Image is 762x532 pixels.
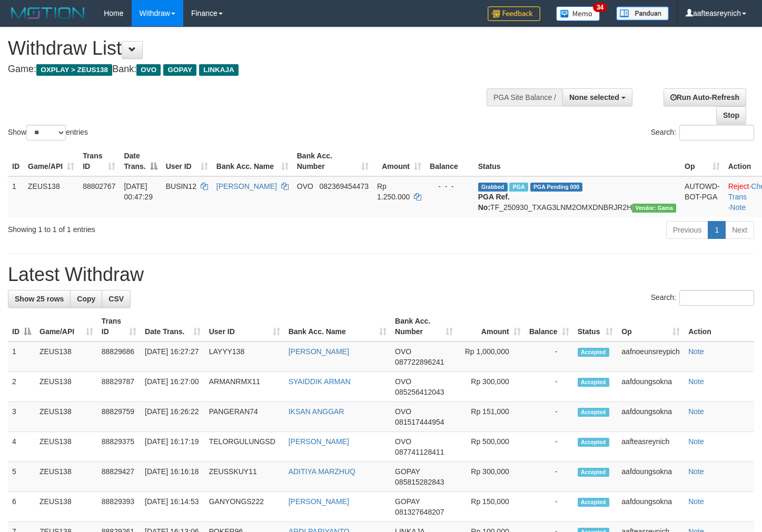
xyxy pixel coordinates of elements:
a: Note [688,407,704,416]
span: Copy 085256412043 to clipboard [395,388,444,396]
td: aafdoungsokna [617,372,684,402]
td: Rp 1,000,000 [457,342,525,372]
input: Search: [679,290,754,306]
td: - [525,462,573,492]
td: ARMANRMX11 [205,372,284,402]
td: aafdoungsokna [617,402,684,432]
span: Copy 087722896241 to clipboard [395,358,444,366]
a: Copy [70,290,102,308]
th: Bank Acc. Number: activate to sort column ascending [293,146,373,176]
td: - [525,372,573,402]
a: Next [725,221,754,239]
th: Status: activate to sort column ascending [573,312,618,342]
span: Copy [77,295,95,303]
h1: Withdraw List [8,38,498,59]
th: Balance [425,146,474,176]
td: aafdoungsokna [617,492,684,522]
b: PGA Ref. No: [478,193,510,212]
span: Copy 085815282843 to clipboard [395,478,444,486]
h1: Latest Withdraw [8,264,754,285]
td: [DATE] 16:17:19 [141,432,205,462]
th: Amount: activate to sort column ascending [373,146,425,176]
th: Trans ID: activate to sort column ascending [78,146,120,176]
td: ZEUS138 [35,372,97,402]
a: Note [688,347,704,356]
span: None selected [569,93,619,102]
td: aafteasreynich [617,432,684,462]
span: OVO [395,407,411,416]
td: LAYYY138 [205,342,284,372]
label: Show entries [8,125,88,140]
span: 88802767 [83,182,115,190]
td: - [525,432,573,462]
td: [DATE] 16:27:27 [141,342,205,372]
div: Showing 1 to 1 of 1 entries [8,220,310,235]
span: OVO [395,377,411,386]
img: Button%20Memo.svg [556,6,600,21]
span: GOPAY [395,497,420,506]
a: [PERSON_NAME] [289,437,349,446]
td: ZEUSSKUY11 [205,462,284,492]
span: OVO [297,182,313,190]
a: Run Auto-Refresh [664,88,746,106]
td: 5 [8,462,35,492]
th: Action [684,312,754,342]
td: Rp 151,000 [457,402,525,432]
label: Search: [651,125,754,140]
span: CSV [108,295,124,303]
td: ZEUS138 [35,342,97,372]
a: Note [730,203,746,212]
td: 1 [8,342,35,372]
input: Search: [679,125,754,140]
span: GOPAY [163,64,196,76]
td: - [525,402,573,432]
td: Rp 300,000 [457,462,525,492]
td: TF_250930_TXAG3LNM2OMXDNBRJR2H [474,176,680,217]
span: Copy 087741128411 to clipboard [395,448,444,456]
span: Marked by aafsreyleap [509,183,528,192]
td: Rp 150,000 [457,492,525,522]
a: Note [688,377,704,386]
span: PGA Pending [530,183,583,192]
td: [DATE] 16:26:22 [141,402,205,432]
td: 88829427 [97,462,141,492]
th: Op: activate to sort column ascending [680,146,724,176]
td: Rp 300,000 [457,372,525,402]
th: Bank Acc. Number: activate to sort column ascending [391,312,457,342]
span: Copy 082369454473 to clipboard [320,182,369,190]
span: Copy 081517444954 to clipboard [395,418,444,426]
span: Accepted [578,348,609,357]
th: Game/API: activate to sort column ascending [35,312,97,342]
th: Amount: activate to sort column ascending [457,312,525,342]
a: [PERSON_NAME] [216,182,277,190]
td: 2 [8,372,35,402]
span: Accepted [578,438,609,447]
a: [PERSON_NAME] [289,497,349,506]
td: ZEUS138 [35,492,97,522]
img: panduan.png [616,6,669,21]
td: [DATE] 16:14:53 [141,492,205,522]
img: MOTION_logo.png [8,5,88,21]
td: - [525,342,573,372]
th: ID [8,146,24,176]
th: Trans ID: activate to sort column ascending [97,312,141,342]
span: BUSIN12 [166,182,196,190]
td: aafnoeunsreypich [617,342,684,372]
td: AUTOWD-BOT-PGA [680,176,724,217]
a: 1 [708,221,726,239]
th: Date Trans.: activate to sort column descending [120,146,161,176]
td: 88829375 [97,432,141,462]
span: GOPAY [395,467,420,476]
span: Accepted [578,408,609,417]
span: OXPLAY > ZEUS138 [36,64,112,76]
h4: Game: Bank: [8,64,498,75]
td: 3 [8,402,35,432]
td: [DATE] 16:27:00 [141,372,205,402]
td: - [525,492,573,522]
span: OVO [395,437,411,446]
th: Game/API: activate to sort column ascending [24,146,78,176]
div: PGA Site Balance / [487,88,562,106]
img: Feedback.jpg [488,6,540,21]
td: ZEUS138 [35,462,97,492]
span: Vendor URL: https://trx31.1velocity.biz [632,204,676,213]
